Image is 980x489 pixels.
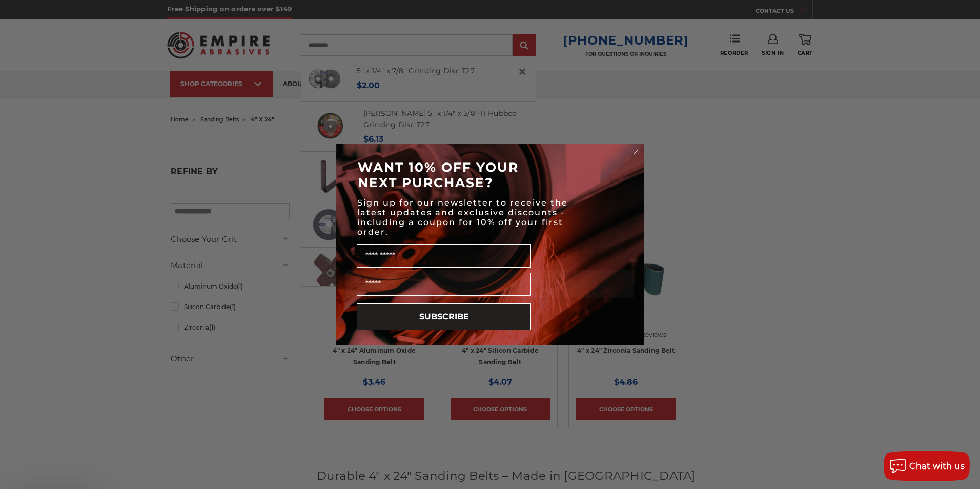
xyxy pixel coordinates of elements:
span: Sign up for our newsletter to receive the latest updates and exclusive discounts - including a co... [357,198,568,237]
input: Email [357,273,531,296]
span: Chat with us [909,461,965,471]
button: SUBSCRIBE [357,303,531,330]
span: WANT 10% OFF YOUR NEXT PURCHASE? [358,159,519,190]
button: Chat with us [884,451,970,481]
button: Close dialog [631,147,641,157]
